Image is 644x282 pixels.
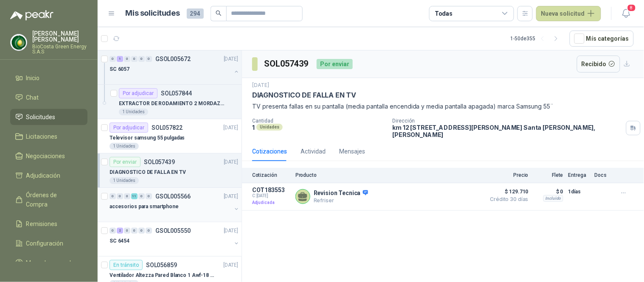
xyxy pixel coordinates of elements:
h3: SOL057439 [264,57,310,70]
a: Por enviarSOL057439[DATE] DIAGNOSTICO DE FALLA EN TV1 Unidades [98,154,242,188]
button: 8 [619,6,634,21]
span: Chat [26,93,39,102]
div: 0 [110,193,116,199]
p: [DATE] [224,261,238,269]
div: Por adjudicar [119,88,157,98]
span: Crédito 30 días [486,197,529,202]
p: Ventilador Altezza Pared Blanco 1 Awf-18 Pro Balinera [110,271,215,279]
p: SC 6454 [110,237,129,245]
p: Entrega [568,172,590,178]
div: 0 [124,228,130,234]
p: 1 [252,124,255,131]
p: SC 6057 [110,65,129,73]
a: Licitaciones [10,128,87,145]
p: $ 0 [534,187,563,197]
span: Adjudicación [26,171,61,180]
p: SOL057822 [152,125,183,131]
p: Precio [486,172,529,178]
p: TV presenta fallas en su pantalla (media pantalla encendida y media pantalla apagada) marca Samsu... [252,102,634,111]
div: 0 [146,228,152,234]
p: SOL057844 [161,90,192,96]
div: Unidades [256,124,283,131]
h1: Mis solicitudes [126,7,180,20]
div: Por enviar [317,59,353,69]
p: GSOL005672 [155,56,191,62]
p: Dirección [393,118,623,124]
p: Revision Tecnica [314,190,368,197]
a: Órdenes de Compra [10,187,87,212]
button: Mís categorías [570,31,634,47]
p: [DATE] [224,55,238,63]
div: Incluido [543,195,563,202]
p: Producto [295,172,481,178]
button: Nueva solicitud [536,6,601,21]
div: 0 [138,228,145,234]
div: Todas [435,9,453,18]
p: Cantidad [252,118,386,124]
div: 0 [146,56,152,62]
a: 0 1 0 0 0 0 GSOL005672[DATE] SC 6057 [110,54,240,81]
a: Por adjudicarSOL057844EXTRACTOR DE RODAMIENTO 2 MORDAZA TMMR 350XL1 Unidades [98,85,242,119]
span: Órdenes de Compra [26,190,79,209]
div: Por enviar [110,157,141,167]
img: Logo peakr [10,10,53,20]
a: Chat [10,89,87,106]
span: Negociaciones [26,151,65,161]
p: Cotización [252,172,290,178]
p: GSOL005550 [155,228,191,234]
div: En tránsito [110,260,143,270]
div: 1 Unidades [110,143,139,150]
a: 0 0 0 11 0 0 GSOL005566[DATE] accesorios para smartphone [110,191,240,218]
p: Flete [534,172,563,178]
p: Docs [595,172,612,178]
p: [PERSON_NAME] [PERSON_NAME] [32,31,87,42]
span: Inicio [26,73,40,83]
div: 11 [131,193,138,199]
span: Solicitudes [26,112,56,122]
p: 1 días [568,187,590,197]
p: Refriser [314,197,368,204]
div: 0 [117,193,123,199]
div: 1 [117,56,123,62]
div: Cotizaciones [252,147,287,156]
a: Negociaciones [10,148,87,164]
span: search [216,10,222,16]
a: Inicio [10,70,87,86]
span: Manuales y ayuda [26,258,75,268]
div: 0 [138,56,145,62]
a: Solicitudes [10,109,87,125]
a: Manuales y ayuda [10,255,87,271]
div: 1 - 50 de 355 [511,32,563,45]
a: Configuración [10,235,87,251]
div: 0 [110,56,116,62]
span: Remisiones [26,219,58,229]
a: 0 2 0 0 0 0 GSOL005550[DATE] SC 6454 [110,226,240,253]
p: SOL057439 [144,159,175,165]
p: accesorios para smartphone [110,203,179,211]
p: Adjudicada [252,198,290,207]
span: $ 129.710 [486,187,529,197]
div: Por adjudicar [110,123,148,133]
p: SOL056859 [146,262,177,268]
span: C: [DATE] [252,193,290,198]
div: 1 Unidades [110,177,139,184]
span: Configuración [26,239,64,248]
div: 1 Unidades [119,109,148,115]
button: Recibido [577,56,621,73]
p: Televisor samsung 55 pulgadas [110,134,185,142]
p: DIAGNOSTICO DE FALLA EN TV [252,91,356,100]
div: Mensajes [339,147,365,156]
p: [DATE] [224,158,238,166]
span: 8 [627,4,636,12]
div: 0 [146,193,152,199]
div: 0 [131,228,138,234]
a: Por adjudicarSOL057822[DATE] Televisor samsung 55 pulgadas1 Unidades [98,119,242,154]
a: Adjudicación [10,168,87,184]
div: 0 [124,193,130,199]
span: 294 [187,8,204,19]
div: 0 [110,228,116,234]
img: Company Logo [11,34,27,50]
p: km 12 [STREET_ADDRESS][PERSON_NAME] Santa [PERSON_NAME] , [PERSON_NAME] [393,124,623,138]
p: COT183553 [252,187,290,193]
p: [DATE] [224,124,238,132]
